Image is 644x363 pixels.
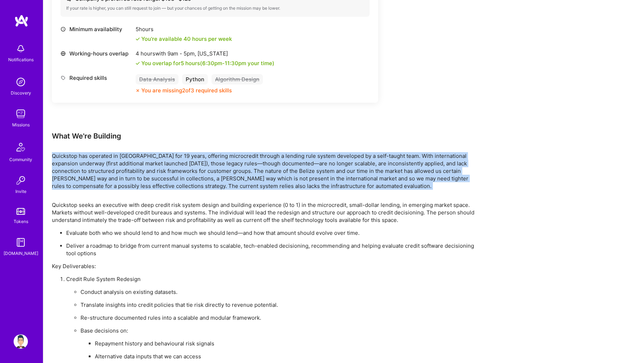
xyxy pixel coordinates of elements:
div: Community [9,156,32,163]
div: Missions [12,121,30,129]
img: logo [14,14,29,27]
div: Minimum availability [60,25,132,33]
p: Key Deliverables: [52,262,481,270]
i: icon Tag [60,75,66,81]
div: Python [182,74,208,84]
p: Quickstop has operated in [GEOGRAPHIC_DATA] for 19 years, offering microcredit through a lending ... [52,152,481,190]
div: Working-hours overlap [60,50,132,57]
p: Evaluate both who we should lend to and how much we should lend—and how that amount should evolve... [66,229,481,237]
span: 6:30pm - 11:30pm [202,60,246,67]
p: Re-structure documented rules into a scalable and modular framework. [80,314,481,321]
div: You're available 40 hours per week [136,35,232,43]
img: teamwork [14,107,28,121]
img: guide book [14,235,28,250]
div: Invite [15,188,26,195]
p: Repayment history and behavioural risk signals [95,340,481,347]
img: Invite [14,173,28,188]
div: Data Analysis [136,74,179,84]
p: Translate insights into credit policies that tie risk directly to revenue potential. [80,301,481,309]
img: tokens [16,208,25,215]
div: If your rate is higher, you can still request to join — but your chances of getting on the missio... [66,5,364,11]
p: Quickstop seeks an executive with deep credit risk system design and building experience (0 to 1)... [52,201,481,224]
div: Tokens [14,218,28,225]
div: Algorithm Design [211,74,263,84]
img: User Avatar [14,334,28,349]
i: icon CloseOrange [136,88,140,93]
a: User Avatar [12,334,30,349]
i: icon World [60,51,66,56]
div: [DOMAIN_NAME] [4,250,38,257]
img: Community [12,139,29,156]
p: Base decisions on: [80,327,481,334]
div: 4 hours with [US_STATE] [136,50,274,57]
div: What We're Building [52,131,481,141]
div: Discovery [11,89,31,97]
div: You are missing 2 of 3 required skills [141,87,232,94]
p: Conduct analysis on existing datasets. [80,288,481,296]
p: Deliver a roadmap to bridge from current manual systems to scalable, tech-enabled decisioning, re... [66,242,481,257]
i: icon Clock [60,26,66,32]
img: bell [14,42,28,56]
p: Alternative data inputs that we can access [95,353,481,360]
div: Notifications [8,56,34,63]
div: You overlap for 5 hours ( your time) [141,59,274,67]
p: Credit Rule System Redesign [66,275,481,283]
i: icon Check [136,37,140,41]
img: discovery [14,75,28,89]
div: Required skills [60,74,132,82]
i: icon Check [136,61,140,66]
div: 5 hours [136,25,232,33]
span: 9am - 5pm , [166,50,197,57]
